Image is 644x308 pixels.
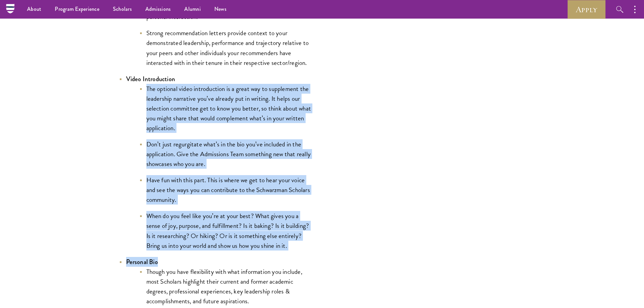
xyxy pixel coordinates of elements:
[140,175,312,205] li: Have fun with this part. This is where we get to hear your voice and see the ways you can contrib...
[140,28,312,67] li: Strong recommendation letters provide context to your demonstrated leadership, performance and tr...
[126,74,175,84] strong: Video Introduction
[140,267,312,306] li: Though you have flexibility with what information you include, most Scholars highlight their curr...
[140,84,312,133] li: The optional video introduction is a great way to supplement the leadership narrative you’ve alre...
[140,139,312,169] li: Don’t just regurgitate what’s in the bio you’ve included in the application. Give the Admissions ...
[126,257,158,266] strong: Personal Bio
[140,211,312,250] li: When do you feel like you’re at your best? What gives you a sense of joy, purpose, and fulfillmen...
